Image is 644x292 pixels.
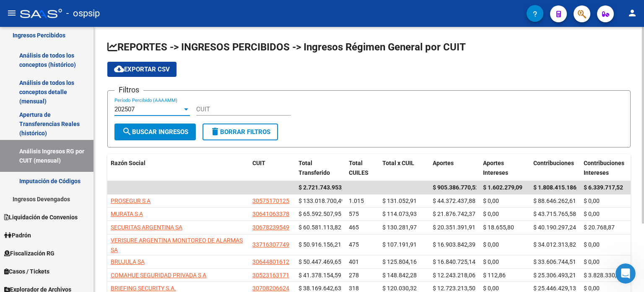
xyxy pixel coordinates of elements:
[252,210,289,217] span: 30641063378
[122,128,188,136] span: Buscar Ingresos
[584,241,600,248] span: $ 0,00
[533,224,576,231] span: $ 40.190.297,24
[533,184,584,191] span: $ 1.808.415.186,32
[483,272,506,279] span: $ 112,86
[111,237,243,253] span: VERISURE ARGENTINA MONITOREO DE ALARMAS SA
[349,197,364,204] span: 1.015
[433,197,475,204] span: $ 44.372.437,88
[4,249,55,258] span: Fiscalización RG
[382,224,417,231] span: $ 130.281,97
[111,197,151,204] span: PROSEGUR S A
[530,154,580,182] datatable-header-cell: Contribuciones
[111,210,143,217] span: MURATA S A
[111,272,206,279] span: COMAHUE SEGURIDAD PRIVADA S A
[382,197,417,204] span: $ 131.052,91
[584,224,615,231] span: $ 20.768,87
[382,241,417,248] span: $ 107.191,91
[433,258,475,265] span: $ 16.840.725,14
[349,241,359,248] span: 475
[382,272,417,279] span: $ 148.842,28
[114,66,170,73] span: Exportar CSV
[299,241,341,248] span: $ 50.916.156,21
[580,154,631,182] datatable-header-cell: Contribuciones Intereses
[252,272,289,279] span: 30523163171
[349,258,359,265] span: 401
[483,160,508,176] span: Aportes Intereses
[533,285,576,292] span: $ 25.446.429,13
[7,8,17,18] mat-icon: menu
[345,154,379,182] datatable-header-cell: Total CUILES
[584,160,624,176] span: Contribuciones Intereses
[483,224,514,231] span: $ 18.655,80
[249,154,295,182] datatable-header-cell: CUIT
[533,241,576,248] span: $ 34.012.313,82
[252,224,289,231] span: 30678239549
[299,224,341,231] span: $ 60.581.113,82
[299,210,341,217] span: $ 65.592.507,95
[107,62,177,77] button: Exportar CSV
[252,241,289,248] span: 33716307749
[111,160,145,166] span: Razón Social
[584,258,600,265] span: $ 0,00
[349,285,359,292] span: 318
[349,160,369,176] span: Total CUILES
[584,272,623,279] span: $ 3.828.330,46
[483,184,522,191] span: $ 1.602.279,09
[615,263,636,284] iframe: Intercom live chat
[433,210,475,217] span: $ 21.876.742,37
[533,272,576,279] span: $ 25.306.493,21
[433,285,475,292] span: $ 12.723.213,50
[252,285,289,292] span: 30708206624
[533,160,574,166] span: Contribuciones
[483,241,499,248] span: $ 0,00
[349,210,359,217] span: 575
[533,258,576,265] span: $ 33.606.744,51
[483,258,499,265] span: $ 0,00
[349,272,359,279] span: 278
[4,213,78,222] span: Liquidación de Convenios
[114,64,124,74] mat-icon: cloud_download
[382,258,417,265] span: $ 125.804,16
[584,285,600,292] span: $ 0,00
[107,154,249,182] datatable-header-cell: Razón Social
[433,241,475,248] span: $ 16.903.842,39
[252,197,289,204] span: 30575170125
[584,197,600,204] span: $ 0,00
[4,231,31,240] span: Padrón
[299,285,341,292] span: $ 38.169.642,63
[627,8,637,18] mat-icon: person
[382,160,414,166] span: Total x CUIL
[433,160,454,166] span: Aportes
[107,41,466,53] span: REPORTES -> INGRESOS PERCIBIDOS -> Ingresos Régimen General por CUIT
[299,272,341,279] span: $ 41.378.154,59
[210,128,270,136] span: Borrar Filtros
[299,258,341,265] span: $ 50.447.469,65
[584,184,623,191] span: $ 6.339.717,52
[299,160,330,176] span: Total Transferido
[111,258,145,265] span: BRUJULA SA
[533,210,576,217] span: $ 43.715.765,58
[122,126,132,137] mat-icon: search
[483,285,499,292] span: $ 0,00
[533,197,576,204] span: $ 88.646.262,61
[480,154,530,182] datatable-header-cell: Aportes Intereses
[203,124,278,140] button: Borrar Filtros
[252,160,265,166] span: CUIT
[295,154,345,182] datatable-header-cell: Total Transferido
[433,272,475,279] span: $ 12.243.218,06
[433,184,479,191] span: $ 905.386.770,52
[483,197,499,204] span: $ 0,00
[114,124,196,140] button: Buscar Ingresos
[66,4,100,23] span: - ospsip
[210,126,220,137] mat-icon: delete
[114,84,143,96] h3: Filtros
[299,184,350,191] span: $ 2.721.743.953,45
[584,210,600,217] span: $ 0,00
[349,224,359,231] span: 465
[111,285,176,292] span: BRIEFING SECURITY S.A.
[433,224,475,231] span: $ 20.351.391,91
[379,154,429,182] datatable-header-cell: Total x CUIL
[483,210,499,217] span: $ 0,00
[429,154,480,182] datatable-header-cell: Aportes
[114,105,135,113] span: 202507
